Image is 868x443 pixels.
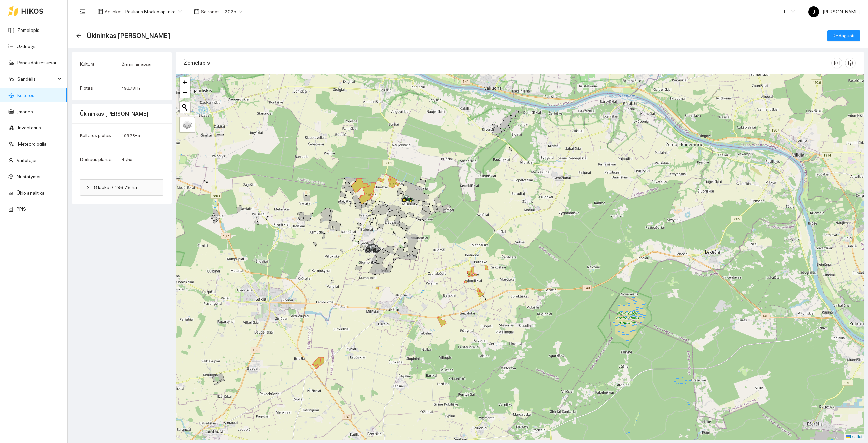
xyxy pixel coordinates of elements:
[784,6,795,17] span: LT
[80,157,113,162] span: Derliaus planas
[194,9,199,14] span: calendar
[18,141,47,147] a: Meteorologija
[80,180,163,195] div: 8 laukai / 196.78 ha
[80,85,93,91] span: Plotas
[76,5,90,18] button: menu-fold
[105,8,121,15] span: Aplinka :
[833,32,854,39] span: Redaguoti
[201,8,221,15] span: Sezonas :
[122,86,141,91] span: 196.78 Ha
[76,33,81,39] div: Atgal
[76,33,81,38] span: arrow-left
[17,174,40,179] a: Nustatymai
[17,158,36,163] a: Vartotojai
[86,185,90,189] span: right
[122,157,132,162] span: 4 t/ha
[183,78,187,86] span: +
[832,60,842,66] span: column-width
[180,102,190,113] button: Initiate a new search
[17,72,56,86] span: Sandėlis
[98,9,103,14] span: layout
[17,206,26,212] a: PPIS
[180,87,190,98] a: Zoom out
[225,6,242,17] span: 2025
[17,190,45,196] a: Ūkio analitika
[17,27,39,33] a: Žemėlapis
[180,77,190,87] a: Zoom in
[846,434,862,439] a: Leaflet
[17,44,37,49] a: Užduotys
[80,8,86,15] span: menu-fold
[80,61,95,67] span: Kultūra
[813,6,815,17] span: J
[17,109,33,114] a: Įmonės
[831,58,842,68] button: column-width
[18,125,41,130] a: Inventorius
[808,9,860,14] span: [PERSON_NAME]
[184,53,831,73] div: Žemėlapis
[94,184,158,191] span: 8 laukai / 196.78 ha
[827,30,860,41] button: Redaguoti
[17,60,56,65] a: Panaudoti resursai
[80,133,111,138] span: Kultūros plotas
[80,104,163,123] div: Ūkininkas [PERSON_NAME]
[122,133,140,138] span: 196.78 Ha
[180,117,195,132] a: Layers
[17,93,34,98] a: Kultūros
[183,88,187,97] span: −
[125,6,182,17] span: Pauliaus Blockio aplinka
[122,62,151,67] span: Žieminiai rapsai
[87,30,170,41] span: Ūkininkas Antanas Blockis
